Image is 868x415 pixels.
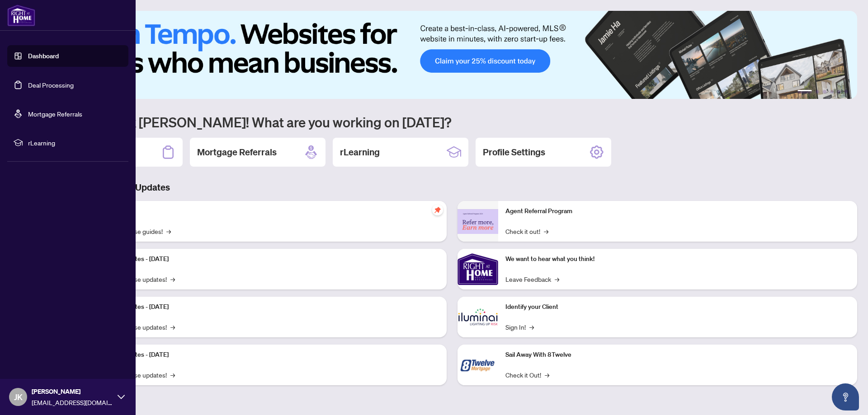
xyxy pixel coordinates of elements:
a: Leave Feedback→ [505,274,559,284]
button: 2 [816,90,819,93]
button: Open asap [832,383,859,410]
p: Platform Updates - [DATE] [95,350,439,360]
p: Sail Away With 8Twelve [505,350,850,360]
span: rLearning [28,138,122,148]
button: 3 [823,90,826,93]
span: → [529,322,534,332]
button: 6 [844,90,848,93]
p: We want to hear what you think! [505,254,850,264]
span: → [170,274,175,284]
p: Self-Help [95,206,439,216]
a: Dashboard [28,52,59,60]
button: 1 [797,90,812,93]
img: Identify your Client [458,297,498,337]
p: Platform Updates - [DATE] [95,302,439,312]
h3: Brokerage & Industry Updates [47,181,857,194]
a: Deal Processing [28,81,74,89]
span: JK [14,391,23,403]
a: Check it out!→ [505,226,548,236]
h1: Welcome back [PERSON_NAME]! What are you working on [DATE]? [47,113,857,131]
img: logo [7,5,35,26]
span: → [545,370,549,380]
button: 4 [830,90,834,93]
span: [PERSON_NAME] [32,387,113,396]
h2: Mortgage Referrals [197,146,277,159]
button: 5 [837,90,841,93]
h2: Profile Settings [483,146,545,159]
h2: rLearning [340,146,380,159]
span: → [544,226,548,236]
span: → [166,226,171,236]
a: Sign In!→ [505,322,534,332]
a: Mortgage Referrals [28,110,82,118]
p: Agent Referral Program [505,206,850,216]
a: Check it Out!→ [505,370,549,380]
img: Agent Referral Program [458,209,498,234]
p: Identify your Client [505,302,850,312]
img: We want to hear what you think! [458,249,498,289]
span: → [170,322,175,332]
p: Platform Updates - [DATE] [95,254,439,264]
img: Sail Away With 8Twelve [458,345,498,385]
span: [EMAIL_ADDRESS][DOMAIN_NAME] [32,397,113,407]
img: Slide 0 [47,11,857,99]
span: pushpin [432,205,443,215]
span: → [555,274,559,284]
span: → [170,370,175,380]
